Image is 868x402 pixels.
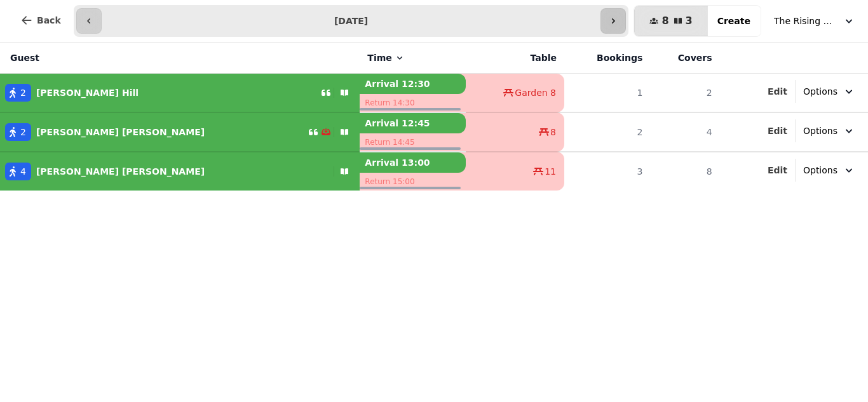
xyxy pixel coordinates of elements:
button: Edit [768,124,787,137]
th: Table [466,43,564,74]
button: The Rising Sun [766,10,863,32]
button: Options [796,80,863,103]
button: Edit [768,85,787,98]
th: Covers [650,43,719,74]
td: 8 [650,152,719,191]
span: 3 [686,16,693,26]
span: 2 [20,86,26,99]
span: Options [803,85,837,98]
td: 3 [564,152,650,191]
span: Back [37,16,61,25]
span: Options [803,124,837,137]
span: 11 [545,165,556,178]
span: The Rising Sun [774,15,837,27]
td: 4 [650,112,719,152]
button: 83 [634,6,707,36]
td: 2 [650,74,719,113]
p: [PERSON_NAME] [PERSON_NAME] [36,165,205,178]
p: Arrival 12:30 [360,74,465,94]
p: [PERSON_NAME] [PERSON_NAME] [36,126,205,138]
span: 2 [20,126,26,138]
p: Return 14:45 [360,133,465,151]
button: Options [796,159,863,182]
span: Edit [768,87,787,96]
p: [PERSON_NAME] Hill [36,86,139,99]
button: Time [367,51,404,64]
th: Bookings [564,43,650,74]
p: Arrival 12:45 [360,113,465,133]
td: 2 [564,112,650,152]
span: Edit [768,166,787,175]
button: Options [796,119,863,142]
span: Garden 8 [515,86,556,99]
button: Back [10,5,71,36]
span: Options [803,164,837,177]
span: Edit [768,126,787,135]
p: Return 14:30 [360,94,465,112]
span: 8 [550,126,556,138]
p: Return 15:00 [360,173,465,191]
button: Edit [768,164,787,177]
p: Arrival 13:00 [360,152,465,173]
td: 1 [564,74,650,113]
button: Create [707,6,761,36]
span: 8 [661,16,668,26]
span: 4 [20,165,26,178]
span: Create [717,17,750,25]
span: Time [367,51,391,64]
